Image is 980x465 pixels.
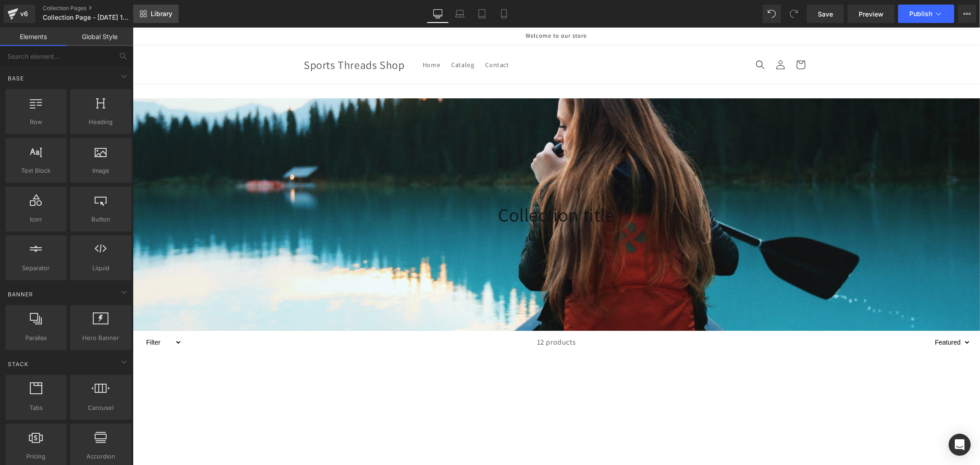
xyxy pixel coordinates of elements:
span: Button [73,215,129,224]
div: v6 [18,8,30,20]
a: Collection Pages [43,5,148,12]
span: Stack [7,360,29,369]
span: Home [290,33,307,41]
div: Open Intercom Messenger [949,434,971,456]
span: Banner [7,290,34,299]
a: Laptop [449,5,471,23]
a: Mobile [493,5,515,23]
a: New Library [133,5,179,23]
a: v6 [4,5,35,23]
span: Liquid [73,263,129,273]
span: Image [73,166,129,176]
span: Preview [859,9,884,19]
span: Hero Banner [73,333,129,343]
span: Pricing [8,452,64,461]
button: Redo [785,5,803,23]
a: Preview [848,5,895,23]
a: Desktop [427,5,449,23]
span: Heading [73,117,129,127]
span: Contact [353,33,376,41]
a: Global Style [67,28,133,46]
span: Library [151,10,172,18]
span: Base [7,74,25,83]
button: Undo [763,5,781,23]
span: Separator [8,263,64,273]
span: Publish [909,10,932,17]
a: Contact [347,28,382,47]
summary: Search [617,27,638,47]
span: Text Block [8,166,64,176]
span: Carousel [73,403,129,413]
span: Accordion [73,452,129,461]
span: Catalog [318,33,341,41]
span: 12 products [404,303,443,326]
a: Home [284,28,313,47]
span: Sports Threads Shop [171,30,272,45]
a: Catalog [313,28,347,47]
a: Sports Threads Shop [168,28,275,46]
span: Row [8,117,64,127]
button: Publish [898,5,954,23]
a: Tablet [471,5,493,23]
span: Welcome to our store [393,4,454,12]
span: Collection Page - [DATE] 10:23:34 [43,14,131,21]
span: Icon [8,215,64,224]
span: Parallax [8,333,64,343]
span: Tabs [8,403,64,413]
span: Save [818,9,833,19]
button: More [958,5,976,23]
